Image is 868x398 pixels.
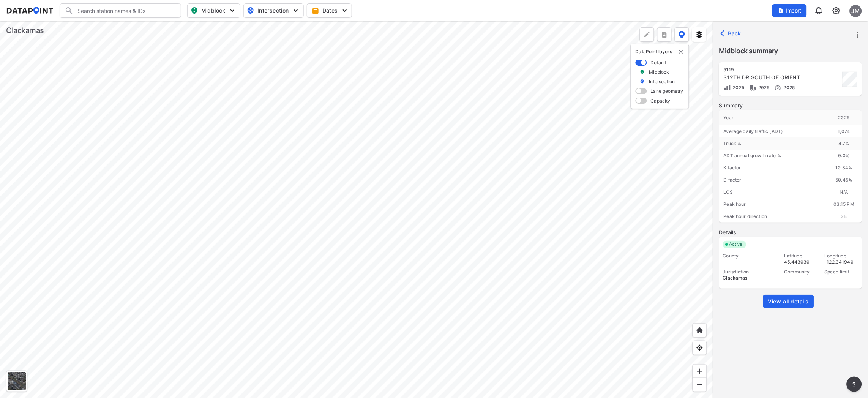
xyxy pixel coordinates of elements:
button: Back [719,27,745,39]
div: Speed limit [825,269,858,275]
div: Longitude [825,253,858,259]
div: -- [723,259,778,265]
div: Toggle basemap [6,371,27,392]
div: 0.0 % [826,150,862,162]
div: Clackamas [6,25,44,36]
div: County [723,253,778,259]
label: Details [719,229,862,236]
label: Default [651,59,667,66]
div: Peak hour direction [719,210,826,223]
div: 2025 [826,110,862,125]
label: Midblock [649,69,669,75]
label: Summary [719,102,862,109]
img: layers.ee07997e.svg [696,31,703,38]
div: 03:15 PM [826,198,862,210]
img: ZvzfEJKXnyWIrJytrsY285QMwk63cM6Drc+sIAAAAASUVORK5CYII= [696,368,704,375]
span: View all details [768,298,809,305]
label: Midblock summary [719,46,862,56]
span: 2025 [782,85,795,90]
label: Capacity [651,98,671,104]
img: 5YPKRKmlfpI5mqlR8AD95paCi+0kK1fRFDJSaMmawlwaeJcJwk9O2fotCW5ve9gAAAAASUVORK5CYII= [229,7,236,14]
img: 5YPKRKmlfpI5mqlR8AD95paCi+0kK1fRFDJSaMmawlwaeJcJwk9O2fotCW5ve9gAAAAASUVORK5CYII= [292,7,300,14]
img: marker_Midblock.5ba75e30.svg [640,69,645,75]
span: Active [726,241,746,248]
div: JM [850,5,862,17]
div: 312TH DR SOUTH OF ORIENT [724,74,840,81]
input: Search [74,5,176,17]
div: 10.34% [826,162,862,174]
span: Back [722,30,742,37]
div: 1,074 [826,125,862,137]
div: Peak hour [719,198,826,210]
div: D factor [719,174,826,186]
div: -- [825,275,858,281]
div: Zoom out [693,377,707,392]
div: K factor [719,162,826,174]
span: Import [777,7,802,14]
img: map_pin_int.54838e6b.svg [246,6,255,15]
div: -122.341940 [825,259,858,265]
label: Intersection [649,78,675,85]
button: more [851,28,864,41]
img: cids17cp3yIFEOpj3V8A9qJSH103uA521RftCD4eeui4ksIb+krbm5XvIjxD52OS6NWLn9gAAAAAElFTkSuQmCC [832,6,841,15]
img: calendar-gold.39a51dde.svg [312,7,319,14]
span: 2025 [757,85,770,90]
img: Volume count [724,84,731,92]
div: 50.45% [826,174,862,186]
img: file_add.62c1e8a2.svg [778,8,784,14]
img: map_pin_mid.602f9df1.svg [190,6,199,15]
div: Truck % [719,137,826,150]
span: Intersection [247,6,299,15]
img: 5YPKRKmlfpI5mqlR8AD95paCi+0kK1fRFDJSaMmawlwaeJcJwk9O2fotCW5ve9gAAAAASUVORK5CYII= [341,7,349,14]
button: Import [772,4,807,17]
button: delete [678,49,684,55]
div: 5119 [724,67,840,73]
button: more [657,27,672,42]
div: 4.7 % [826,137,862,150]
img: Vehicle class [749,84,757,92]
button: Midblock [187,3,240,18]
div: Jurisdiction [723,269,778,275]
div: N/A [826,186,862,198]
div: LOS [719,186,826,198]
span: ? [851,380,857,389]
img: data-point-layers.37681fc9.svg [679,31,685,38]
img: Vehicle speed [774,84,782,92]
button: Intersection [243,3,304,18]
div: Clackamas [723,275,778,281]
img: dataPointLogo.9353c09d.svg [6,7,54,14]
span: Midblock [191,6,235,15]
button: more [847,377,862,392]
div: ADT annual growth rate % [719,150,826,162]
div: Latitude [784,253,818,259]
img: 8A77J+mXikMhHQAAAAASUVORK5CYII= [814,6,824,15]
div: Community [784,269,818,275]
div: Year [719,110,826,125]
div: SB [826,210,862,223]
img: close-external-leyer.3061a1c7.svg [678,49,684,55]
img: xqJnZQTG2JQi0x5lvmkeSNbbgIiQD62bqHG8IfrOzanD0FsRdYrij6fAAAAAElFTkSuQmCC [661,31,668,38]
p: DataPoint layers [636,49,684,55]
a: Import [772,7,810,14]
div: Average daily traffic (ADT) [719,125,826,137]
img: zeq5HYn9AnE9l6UmnFLPAAAAAElFTkSuQmCC [696,344,704,352]
div: -- [784,275,818,281]
img: marker_Intersection.6861001b.svg [640,78,645,85]
div: 45.443030 [784,259,818,265]
img: +XpAUvaXAN7GudzAAAAAElFTkSuQmCC [696,327,704,334]
div: Polygon tool [640,27,654,42]
img: MAAAAAElFTkSuQmCC [696,381,704,389]
span: 2025 [731,85,745,90]
label: Lane geometry [651,88,683,94]
span: Dates [313,7,347,14]
button: Dates [307,3,352,18]
img: +Dz8AAAAASUVORK5CYII= [643,31,651,38]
